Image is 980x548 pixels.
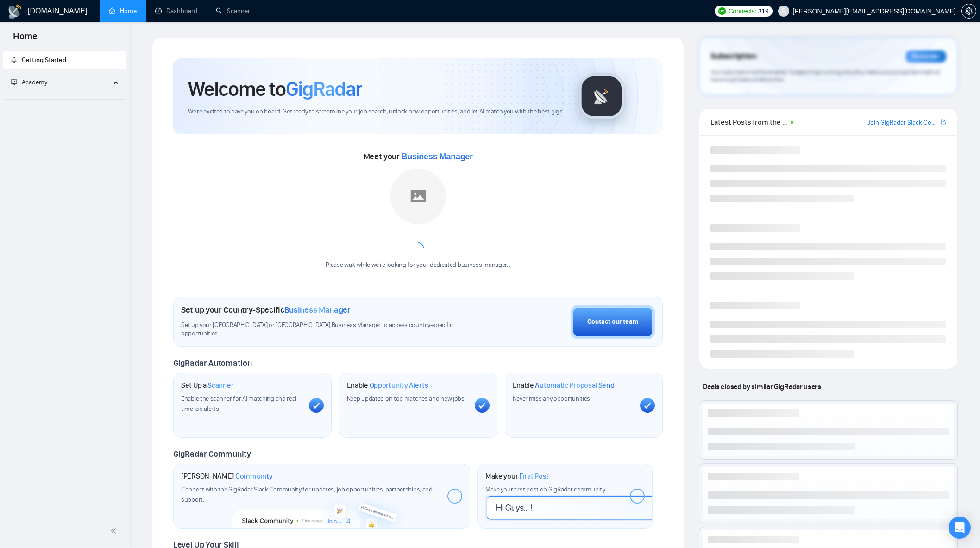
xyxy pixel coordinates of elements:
li: Academy Homepage [3,95,126,101]
span: rocket [11,57,17,63]
span: Academy [22,78,47,86]
span: Your subscription will be renewed. To keep things running smoothly, make sure your payment method... [710,69,940,83]
li: Getting Started [3,51,126,69]
span: GigRadar Automation [173,358,251,368]
div: Contact our team [587,317,638,327]
div: Open Intercom Messenger [949,517,971,539]
img: gigradar-logo.png [578,73,625,120]
a: homeHome [109,7,137,15]
div: Reminder [905,50,946,63]
span: Keep updated on top matches and new jobs. [347,395,466,403]
span: Academy [11,78,47,86]
h1: Make your [485,472,549,481]
span: Automatic Proposal Send [535,381,614,390]
span: fund-projection-screen [11,79,17,85]
span: user [780,8,787,14]
button: setting [961,4,976,19]
span: Opportunity Alerts [370,381,428,390]
a: export [941,118,946,126]
div: Please wait while we're looking for your dedicated business manager... [320,261,516,270]
button: Contact our team [571,305,655,339]
span: Business Manager [284,305,351,315]
span: Set up your [GEOGRAPHIC_DATA] or [GEOGRAPHIC_DATA] Business Manager to access country-specific op... [181,321,465,339]
span: Business Manager [402,152,473,161]
img: upwork-logo.png [718,7,726,15]
span: Make your first post on GigRadar community. [485,485,606,493]
span: We're excited to have you on board. Get ready to streamline your job search, unlock new opportuni... [188,107,564,116]
img: logo [7,4,22,19]
span: loading [413,242,424,253]
img: placeholder.png [390,169,446,224]
span: double-left [110,526,119,535]
span: Home [6,30,45,49]
span: GigRadar Community [173,449,251,459]
span: Getting Started [22,56,66,64]
a: Join GigRadar Slack Community [867,118,939,128]
span: export [941,118,946,126]
a: setting [961,7,976,15]
span: Subscription [710,49,756,64]
span: Connects: [729,6,756,16]
span: Latest Posts from the GigRadar Community [710,116,788,128]
h1: Enable [513,381,615,390]
span: Meet your [364,151,473,162]
h1: Set up your Country-Specific [181,305,351,315]
span: GigRadar [286,76,362,101]
span: Connect with the GigRadar Slack Community for updates, job opportunities, partnerships, and support. [181,485,433,504]
a: searchScanner [216,7,250,15]
span: Never miss any opportunities. [513,395,591,403]
img: slackcommunity-bg.png [233,486,410,529]
span: Scanner [207,381,233,390]
h1: Set Up a [181,381,233,390]
span: Enable the scanner for AI matching and real-time job alerts. [181,395,299,413]
h1: Welcome to [188,76,362,101]
span: Community [235,472,273,481]
a: dashboardDashboard [155,7,197,15]
span: First Post [519,472,549,481]
h1: Enable [347,381,428,390]
h1: [PERSON_NAME] [181,472,273,481]
span: 319 [758,6,768,16]
span: Deals closed by similar GigRadar users [699,378,824,395]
